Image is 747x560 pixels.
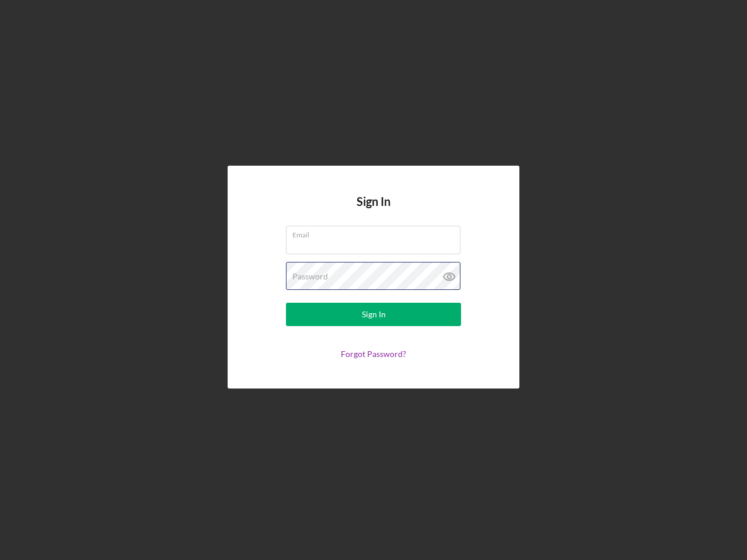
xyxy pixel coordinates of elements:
[286,303,461,326] button: Sign In
[357,195,390,226] h4: Sign In
[292,272,328,281] label: Password
[362,303,386,326] div: Sign In
[341,349,406,359] a: Forgot Password?
[292,226,460,239] label: Email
